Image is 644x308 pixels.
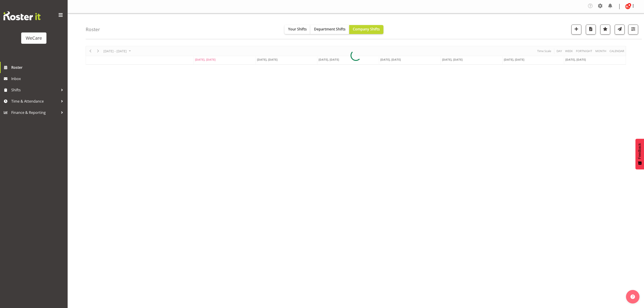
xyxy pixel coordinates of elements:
div: WeCare [26,35,42,41]
span: Finance & Reporting [11,109,59,116]
span: Roster [11,64,65,71]
button: Feedback - Show survey [635,139,644,169]
h4: Roster [86,27,100,32]
img: michelle-thomas11470.jpg [625,4,630,9]
span: Inbox [11,75,65,82]
button: Add a new shift [571,25,581,34]
button: Your Shifts [284,25,310,34]
button: Department Shifts [310,25,349,34]
span: Shifts [11,87,59,93]
button: Download a PDF of the roster according to the set date range. [586,25,596,34]
button: Send a list of all shifts for the selected filtered period to all rostered employees. [615,25,625,34]
button: Filter Shifts [628,25,638,34]
span: Department Shifts [314,27,346,32]
button: Highlight an important date within the roster. [600,25,610,34]
img: help-xxl-2.png [630,294,635,299]
img: Rosterit website logo [3,11,41,20]
span: Your Shifts [288,27,307,32]
span: Time & Attendance [11,98,59,105]
span: Company Shifts [353,27,380,32]
span: Feedback [638,143,642,159]
button: Company Shifts [349,25,383,34]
